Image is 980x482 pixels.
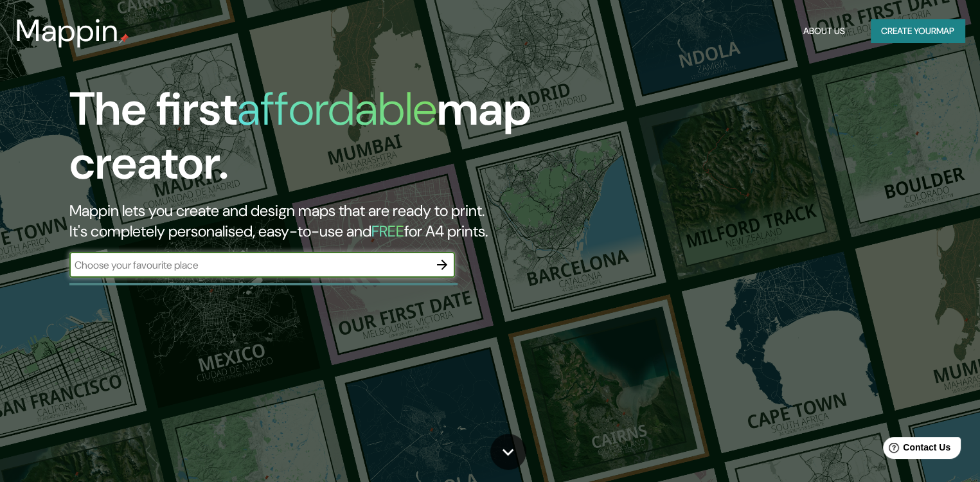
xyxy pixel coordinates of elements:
[69,258,429,272] input: Choose your favourite place
[798,19,850,43] button: About Us
[15,13,119,49] h3: Mappin
[371,221,404,241] h5: FREE
[119,33,129,44] img: mappin-pin
[69,82,560,201] h1: The first map creator.
[237,79,437,139] h1: affordable
[69,201,560,242] h2: Mappin lets you create and design maps that are ready to print. It's completely personalised, eas...
[871,19,965,43] button: Create yourmap
[866,432,966,468] iframe: Help widget launcher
